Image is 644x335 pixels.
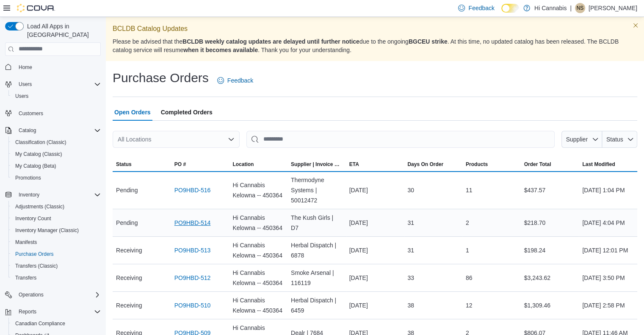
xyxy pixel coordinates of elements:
[12,161,60,171] a: My Catalog (Beta)
[12,173,101,183] span: Promotions
[116,273,142,283] span: Receiving
[174,218,211,228] a: PO9HBD-514
[15,125,101,136] span: Catalog
[577,3,584,13] span: NS
[116,300,142,310] span: Receiving
[8,148,104,160] button: My Catalog (Classic)
[287,264,346,291] div: Smoke Arsenal | 116119
[229,158,287,171] button: Location
[287,237,346,264] div: Herbal Dispatch | 6878
[15,79,35,89] button: Users
[579,214,637,231] div: [DATE] 4:04 PM
[606,136,623,143] span: Status
[2,306,104,318] button: Reports
[12,91,101,101] span: Users
[2,289,104,301] button: Operations
[183,47,258,53] strong: when it becomes available
[579,242,637,259] div: [DATE] 12:01 PM
[468,4,494,12] span: Feedback
[161,104,213,121] span: Completed Orders
[12,273,40,283] a: Transfers
[524,161,551,168] span: Order Total
[15,251,54,257] span: Purchase Orders
[12,149,66,159] a: My Catalog (Classic)
[15,203,64,210] span: Adjustments (Classic)
[12,202,68,212] a: Adjustments (Classic)
[346,158,404,171] button: ETA
[8,248,104,260] button: Purchase Orders
[12,213,101,224] span: Inventory Count
[15,151,62,158] span: My Catalog (Classic)
[579,182,637,199] div: [DATE] 1:04 PM
[12,249,57,259] a: Purchase Orders
[174,300,211,310] a: PO9HBD-510
[113,69,209,86] h1: Purchase Orders
[462,158,521,171] button: Products
[287,209,346,236] div: The Kush Girls | D7
[15,163,56,169] span: My Catalog (Beta)
[12,149,101,159] span: My Catalog (Classic)
[466,273,473,283] span: 86
[232,240,284,260] span: Hi Cannabis Kelowna -- 450364
[575,3,585,13] div: Nicole Sunderman
[12,318,69,329] a: Canadian Compliance
[2,125,104,136] button: Catalog
[24,22,101,39] span: Load All Apps in [GEOGRAPHIC_DATA]
[521,182,579,199] div: $437.57
[582,161,615,168] span: Last Modified
[2,107,104,119] button: Customers
[407,218,414,228] span: 31
[521,214,579,231] div: $218.70
[8,172,104,184] button: Promotions
[232,268,284,288] span: Hi Cannabis Kelowna -- 450364
[12,161,101,171] span: My Catalog (Beta)
[349,161,359,168] span: ETA
[15,263,58,269] span: Transfers (Classic)
[579,297,637,314] div: [DATE] 2:58 PM
[521,269,579,286] div: $3,243.62
[287,158,346,171] button: Supplier | Invoice Number
[2,78,104,90] button: Users
[8,224,104,236] button: Inventory Manager (Classic)
[19,291,44,298] span: Operations
[232,213,284,233] span: Hi Cannabis Kelowna -- 450364
[15,190,101,200] span: Inventory
[12,273,101,283] span: Transfers
[15,239,37,246] span: Manifests
[466,161,488,168] span: Products
[232,295,284,316] span: Hi Cannabis Kelowna -- 450364
[12,213,55,224] a: Inventory Count
[12,91,32,101] a: Users
[12,225,101,235] span: Inventory Manager (Classic)
[15,174,41,181] span: Promotions
[182,38,359,45] strong: BCLDB weekly catalog updates are delayed until further notice
[19,81,32,88] span: Users
[228,136,235,143] button: Open list of options
[8,201,104,213] button: Adjustments (Classic)
[15,290,101,300] span: Operations
[346,182,404,199] div: [DATE]
[534,3,567,13] p: Hi Cannabis
[19,110,43,117] span: Customers
[113,37,637,54] p: Please be advised that the due to the ongoing . At this time, no updated catalog has been release...
[114,104,151,121] span: Open Orders
[346,242,404,259] div: [DATE]
[15,62,101,72] span: Home
[15,290,47,300] button: Operations
[232,161,254,168] div: Location
[630,20,641,30] button: Dismiss this callout
[15,215,51,222] span: Inventory Count
[8,272,104,284] button: Transfers
[346,269,404,286] div: [DATE]
[287,172,346,209] div: Thermodyne Systems | 50012472
[116,161,132,168] span: Status
[521,242,579,259] div: $198.24
[12,225,82,235] a: Inventory Manager (Classic)
[174,245,211,255] a: PO9HBD-513
[12,249,101,259] span: Purchase Orders
[579,158,637,171] button: Last Modified
[232,180,284,200] span: Hi Cannabis Kelowna -- 450364
[15,108,47,119] a: Customers
[174,273,211,283] a: PO9HBD-512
